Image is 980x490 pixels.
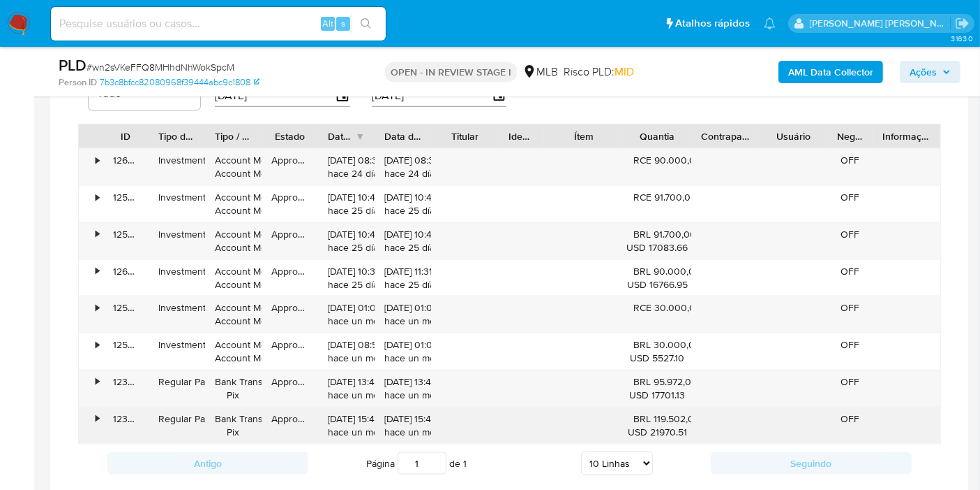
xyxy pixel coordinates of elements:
input: Pesquise usuários ou casos... [51,15,386,33]
span: MID [615,64,634,80]
b: AML Data Collector [788,61,873,83]
b: Person ID [59,76,97,89]
p: leticia.merlin@mercadolivre.com [810,17,951,30]
a: Notificações [764,17,776,29]
span: 3.163.0 [951,33,973,44]
span: Atalhos rápidos [675,16,750,31]
span: Alt [322,17,333,30]
div: MLB [522,64,558,80]
span: s [341,17,345,30]
b: PLD [59,54,86,76]
span: # wn2sVKeFFQ8MHhdNhWokSpcM [86,60,234,74]
button: AML Data Collector [778,61,883,83]
span: Ações [910,61,937,83]
span: Risco PLD: [564,64,634,80]
p: OPEN - IN REVIEW STAGE I [385,62,517,82]
a: Sair [955,16,970,31]
a: 7b3c8bfcc82080968f39444abc9c1808 [100,76,259,89]
button: search-icon [352,14,380,34]
button: Ações [900,61,960,83]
